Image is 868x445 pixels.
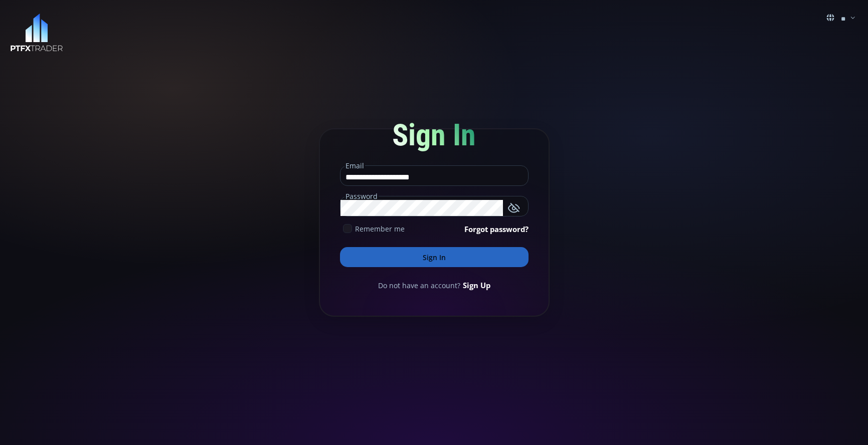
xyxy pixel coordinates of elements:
[464,224,529,235] a: Forgot password?
[340,247,529,267] button: Sign In
[340,280,529,291] div: Do not have an account?
[463,280,490,291] a: Sign Up
[355,224,405,234] span: Remember me
[10,14,63,52] img: LOGO
[392,117,476,153] span: Sign In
